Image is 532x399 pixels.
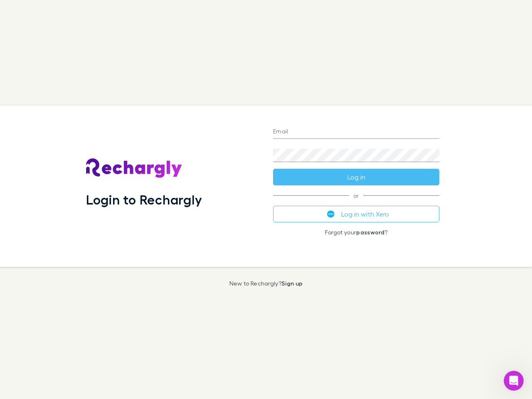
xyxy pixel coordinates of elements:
p: New to Rechargly? [229,280,303,287]
img: Rechargly's Logo [86,158,182,178]
iframe: Intercom live chat [504,371,524,391]
button: Log in [273,169,439,185]
p: Forgot your ? [273,229,439,236]
a: password [356,229,384,236]
button: Log in with Xero [273,206,439,222]
h1: Login to Rechargly [86,192,202,207]
a: Sign up [281,280,303,287]
img: Xero's logo [327,210,335,218]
